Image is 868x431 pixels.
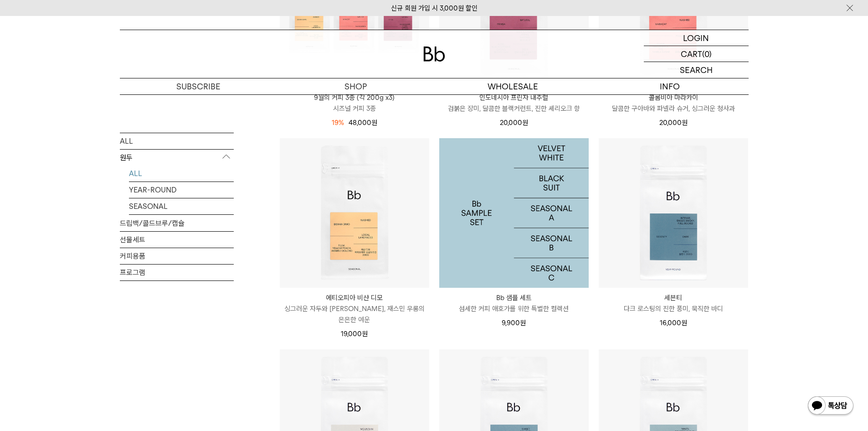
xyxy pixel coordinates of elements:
[129,198,234,214] a: SEASONAL
[391,4,478,12] a: 신규 회원 가입 시 3,000원 할인
[591,78,749,94] p: INFO
[280,303,429,325] p: 싱그러운 자두와 [PERSON_NAME], 재스민 우롱의 은은한 여운
[681,319,687,327] span: 원
[439,292,589,314] a: Bb 샘플 세트 섬세한 커피 애호가를 위한 특별한 컬렉션
[120,264,234,280] a: 프로그램
[502,319,526,327] span: 9,900
[439,92,589,114] a: 인도네시아 프린자 내추럴 검붉은 장미, 달콤한 블랙커런트, 진한 셰리오크 향
[120,149,234,166] p: 원두
[120,231,234,247] a: 선물세트
[439,303,589,314] p: 섬세한 커피 애호가를 위한 특별한 컬렉션
[332,117,344,128] div: 19%
[129,165,234,181] a: ALL
[362,330,368,338] span: 원
[644,46,749,62] a: CART (0)
[660,319,687,327] span: 16,000
[439,138,589,288] img: 1000000330_add2_017.jpg
[599,103,748,114] p: 달콤한 구아바와 파넬라 슈거, 싱그러운 청사과
[681,46,702,62] p: CART
[682,119,688,127] span: 원
[659,119,688,127] span: 20,000
[599,292,748,303] p: 세븐티
[280,138,429,288] img: 에티오피아 비샨 디모
[439,103,589,114] p: 검붉은 장미, 달콤한 블랙커런트, 진한 셰리오크 향
[644,30,749,46] a: LOGIN
[129,182,234,197] a: YEAR-ROUND
[807,395,854,417] img: 카카오톡 채널 1:1 채팅 버튼
[683,30,709,46] p: LOGIN
[702,46,712,62] p: (0)
[434,78,591,94] p: WHOLESALE
[277,78,434,94] a: SHOP
[280,292,429,325] a: 에티오피아 비샨 디모 싱그러운 자두와 [PERSON_NAME], 재스민 우롱의 은은한 여운
[680,62,713,78] p: SEARCH
[599,292,748,314] a: 세븐티 다크 로스팅의 진한 풍미, 묵직한 바디
[599,138,748,288] img: 세븐티
[280,292,429,303] p: 에티오피아 비샨 디모
[439,138,589,288] a: Bb 샘플 세트
[120,133,234,149] a: ALL
[120,215,234,231] a: 드립백/콜드브루/캡슐
[599,92,748,114] a: 콜롬비아 마라카이 달콤한 구아바와 파넬라 슈거, 싱그러운 청사과
[120,78,277,94] a: SUBSCRIBE
[280,103,429,114] p: 시즈널 커피 3종
[439,92,589,103] p: 인도네시아 프린자 내추럴
[349,119,377,127] span: 48,000
[599,92,748,103] p: 콜롬비아 마라카이
[341,330,368,338] span: 19,000
[500,119,528,127] span: 20,000
[280,92,429,114] a: 9월의 커피 3종 (각 200g x3) 시즈널 커피 3종
[520,319,526,327] span: 원
[423,47,445,62] img: 로고
[522,119,528,127] span: 원
[439,292,589,303] p: Bb 샘플 세트
[120,248,234,264] a: 커피용품
[371,119,377,127] span: 원
[280,92,429,103] p: 9월의 커피 3종 (각 200g x3)
[599,303,748,314] p: 다크 로스팅의 진한 풍미, 묵직한 바디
